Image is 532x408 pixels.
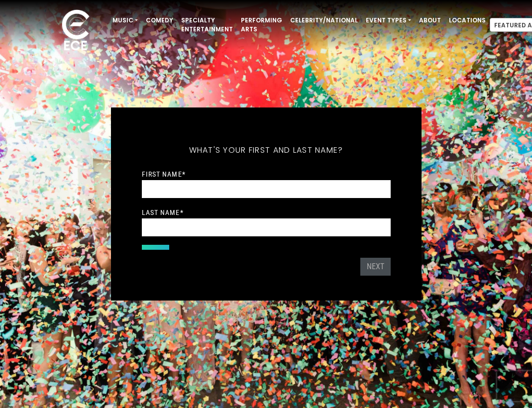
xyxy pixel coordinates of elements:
[142,12,177,29] a: Comedy
[237,12,286,38] a: Performing Arts
[142,208,184,217] label: Last Name
[51,7,101,55] img: ece_new_logo_whitev2-1.png
[362,12,415,29] a: Event Types
[108,12,142,29] a: Music
[415,12,445,29] a: About
[142,170,186,179] label: First Name
[142,132,391,168] h5: What's your first and last name?
[445,12,490,29] a: Locations
[177,12,237,38] a: Specialty Entertainment
[286,12,362,29] a: Celebrity/National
